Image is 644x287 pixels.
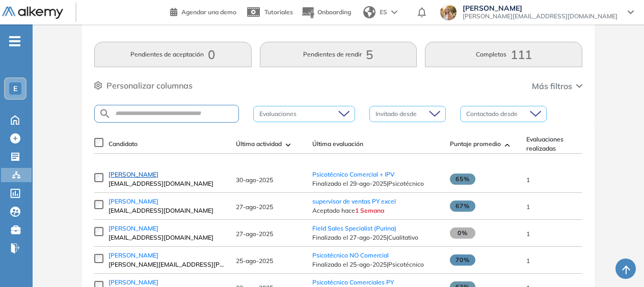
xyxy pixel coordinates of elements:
span: [PERSON_NAME] [109,251,158,259]
span: Más filtros [532,80,572,92]
span: 65% [450,174,475,185]
button: Completos111 [425,42,582,67]
button: Más filtros [532,80,582,92]
span: Finalizado el 25-ago-2025 | Psicotécnico [312,260,440,269]
span: 1 [526,257,530,265]
a: Psicotécnico Comercial + IPV [312,170,394,178]
span: Evaluaciones realizadas [526,135,583,153]
span: [EMAIL_ADDRESS][DOMAIN_NAME] [109,206,226,215]
span: [PERSON_NAME] [109,224,158,232]
span: [EMAIL_ADDRESS][DOMAIN_NAME] [109,233,226,242]
button: Pendientes de aceptación0 [94,42,252,67]
span: Agendar una demo [181,8,236,16]
span: [PERSON_NAME] [109,278,158,286]
img: world [363,6,375,18]
span: 67% [450,200,475,212]
span: Aceptado hace [312,206,440,215]
button: Onboarding [301,2,351,23]
span: [PERSON_NAME][EMAIL_ADDRESS][DOMAIN_NAME] [463,12,618,20]
span: 1 [526,203,530,211]
span: [PERSON_NAME][EMAIL_ADDRESS][PERSON_NAME][DOMAIN_NAME] [109,260,226,269]
span: 70% [450,254,475,266]
img: arrow [391,10,397,14]
span: ES [380,8,387,17]
a: [PERSON_NAME] [109,170,226,179]
img: SEARCH_ALT [99,107,111,120]
a: [PERSON_NAME] [109,278,226,287]
a: supervisor de ventas PY excel [312,197,396,205]
img: Logo [2,7,63,19]
span: 1 [526,230,530,238]
span: Última evaluación [312,139,363,149]
span: Finalizado el 29-ago-2025 | Psicotécnico [312,179,440,188]
span: [PERSON_NAME] [463,4,618,12]
a: Field Sales Specialist (Purina) [312,224,396,232]
i: - [9,40,20,42]
span: Candidato [109,139,138,149]
button: Pendientes de rendir5 [260,42,417,67]
span: 1 [526,176,530,184]
span: [PERSON_NAME] [109,197,158,205]
a: [PERSON_NAME] [109,224,226,233]
button: Personalizar columnas [94,79,193,92]
span: Onboarding [317,8,351,16]
span: 1 Semana [355,207,384,214]
a: Psicotécnico Comerciales PY [312,278,394,286]
span: [PERSON_NAME] [109,170,158,178]
span: Última actividad [236,139,282,149]
span: 25-ago-2025 [236,257,273,265]
span: E [13,84,17,93]
a: [PERSON_NAME] [109,197,226,206]
span: 0% [450,227,475,239]
span: Personalizar columnas [106,79,193,92]
a: Agendar una demo [170,5,236,17]
span: Finalizado el 27-ago-2025 | Cualitativo [312,233,440,242]
a: Psicotécnico NO Comercial [312,251,389,259]
span: 30-ago-2025 [236,176,273,184]
span: Tutoriales [264,8,293,16]
span: 27-ago-2025 [236,230,273,238]
img: [missing "en.ARROW_ALT" translation] [286,143,291,147]
img: [missing "en.ARROW_ALT" translation] [505,143,510,147]
span: [EMAIL_ADDRESS][DOMAIN_NAME] [109,179,226,188]
a: [PERSON_NAME] [109,251,226,260]
span: Puntaje promedio [450,139,501,149]
span: 27-ago-2025 [236,203,273,211]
